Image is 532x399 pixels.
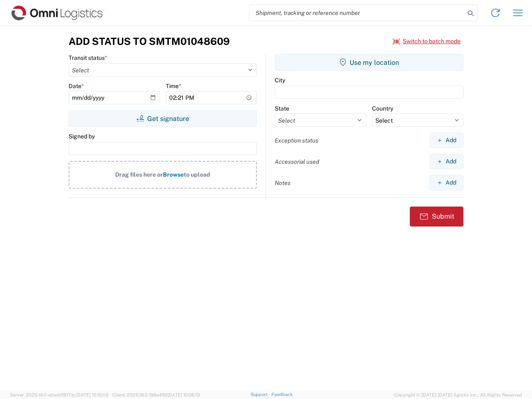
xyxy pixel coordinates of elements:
label: Exception status [275,137,318,144]
label: Country [372,105,393,112]
button: Submit [410,207,463,227]
label: Accessorial used [275,158,319,165]
a: Support [251,392,271,397]
button: Use my location [275,54,463,71]
label: Transit status [69,54,107,62]
span: Drag files here or [115,171,163,178]
button: Get signature [69,110,257,127]
h3: Add Status to SMTM01048609 [69,35,230,47]
button: Add [430,133,463,148]
span: Browse [163,171,184,178]
span: Client: 2025.18.0-198a450 [112,392,200,397]
input: Shipment, tracking or reference number [249,5,465,21]
span: [DATE] 10:10:00 [76,392,108,397]
span: to upload [184,171,210,178]
label: City [275,76,285,84]
label: Notes [275,179,291,187]
span: [DATE] 10:06:13 [167,392,200,397]
span: Copyright © [DATE]-[DATE] Agistix Inc., All Rights Reserved [394,391,522,399]
button: Add [430,175,463,190]
span: Server: 2025.18.0-a0edd1917ac [10,392,108,397]
label: State [275,105,289,112]
label: Time [166,82,181,90]
a: Feedback [271,392,293,397]
button: Add [430,154,463,169]
button: Switch to batch mode [393,34,461,48]
label: Signed by [69,133,95,140]
label: Date [69,82,84,90]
